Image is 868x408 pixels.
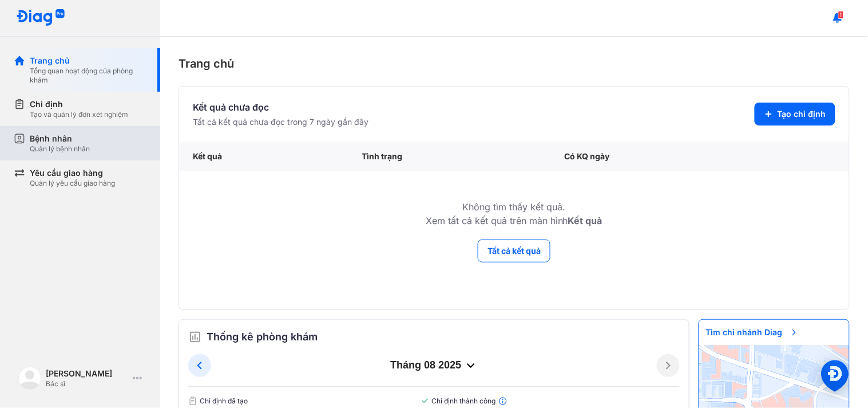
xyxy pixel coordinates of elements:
[179,55,850,72] div: Trang chủ
[30,55,146,66] div: Trang chủ
[421,397,680,406] span: Chỉ định thành công
[30,144,90,154] div: Quản lý bệnh nhân
[30,133,90,144] div: Bệnh nhân
[755,103,835,125] button: Tạo chỉ định
[193,116,368,128] div: Tất cả kết quả chưa đọc trong 7 ngày gần đây
[348,142,551,171] div: Tình trạng
[30,66,146,85] div: Tổng quan hoạt động của phòng khám
[421,397,430,406] img: checked-green.01cc79e0.svg
[30,110,128,119] div: Tạo và quản lý đơn xét nghiệm
[30,179,115,188] div: Quản lý yêu cầu giao hàng
[568,215,603,226] b: Kết quả
[188,397,421,406] span: Chỉ định đã tạo
[16,9,65,27] img: logo
[188,330,202,344] img: order.5a6da16c.svg
[551,142,767,171] div: Có KQ ngày
[46,368,128,379] div: [PERSON_NAME]
[207,329,318,345] span: Thống kê phòng khám
[699,320,806,345] span: Tìm chi nhánh Diag
[179,171,849,239] td: Không tìm thấy kết quả. Xem tất cả kết quả trên màn hình
[778,108,826,120] span: Tạo chỉ định
[46,379,128,389] div: Bác sĩ
[193,100,368,114] div: Kết quả chưa đọc
[478,240,550,262] button: Tất cả kết quả
[30,167,115,179] div: Yêu cầu giao hàng
[179,142,348,171] div: Kết quả
[498,397,508,406] img: info.7e716105.svg
[30,99,128,110] div: Chỉ định
[838,11,844,19] span: 1
[211,359,657,372] div: tháng 08 2025
[188,397,197,406] img: document.50c4cfd0.svg
[18,367,41,390] img: logo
